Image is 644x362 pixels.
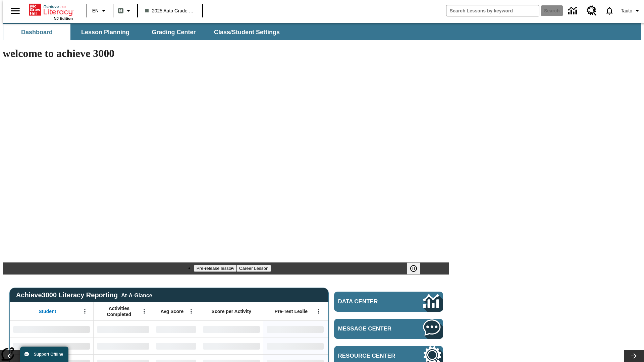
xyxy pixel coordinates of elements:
a: Data Center [334,292,443,312]
div: No Data, [153,338,200,354]
button: Dashboard [3,24,70,40]
button: Grading Center [140,24,207,40]
button: Language: EN, Select a language [89,5,111,17]
div: At-A-Glance [121,291,152,299]
span: Class/Student Settings [214,28,280,36]
button: Support Offline [20,347,68,362]
div: No Data, [153,321,200,338]
span: Pre-Test Lexile [275,308,308,314]
span: EN [92,7,99,14]
span: Tauto [621,7,632,14]
a: Notifications [601,2,618,19]
span: Message Center [338,325,403,332]
span: Achieve3000 Literacy Reporting [16,291,152,299]
span: Data Center [338,298,401,305]
h1: welcome to achieve 3000 [3,47,449,60]
div: No Data, [94,338,153,354]
button: Pause [407,262,420,275]
div: Pause [407,262,427,275]
a: Home [29,3,73,16]
button: Lesson carousel, Next [624,350,644,362]
span: Grading Center [152,28,196,36]
button: Open Menu [139,306,149,316]
span: Resource Center [338,353,403,359]
button: Open Menu [80,306,90,316]
button: Profile/Settings [618,5,644,17]
span: Support Offline [34,352,63,357]
span: Student [39,308,56,314]
span: Dashboard [21,28,53,36]
span: B [119,6,122,15]
a: Data Center [564,2,583,20]
div: No Data, [94,321,153,338]
input: search field [446,5,539,16]
span: Avg Score [160,308,183,314]
span: Score per Activity [212,308,252,314]
button: Open side menu [5,1,25,21]
button: Boost Class color is gray green. Change class color [115,5,135,17]
button: Open Menu [186,306,196,316]
div: Home [29,2,73,20]
div: SubNavbar [3,24,286,40]
a: Message Center [334,319,443,339]
button: Class/Student Settings [209,24,285,40]
span: Lesson Planning [81,28,129,36]
button: Open Menu [314,306,324,316]
button: Slide 2 Career Lesson [236,265,271,272]
span: NJ Edition [54,16,73,20]
button: Slide 1 Pre-release lesson [194,265,236,272]
span: Activities Completed [97,305,141,317]
span: 2025 Auto Grade 1 B [145,7,195,14]
div: SubNavbar [3,23,641,40]
a: Resource Center, Will open in new tab [583,2,601,20]
button: Lesson Planning [72,24,139,40]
